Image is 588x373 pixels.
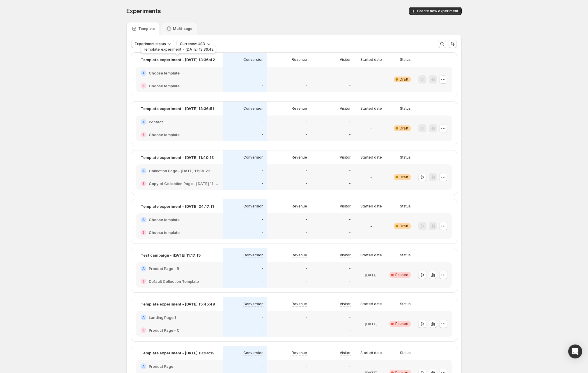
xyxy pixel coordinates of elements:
button: Create new experiment [409,7,462,15]
p: Revenue [292,351,307,355]
span: Draft [400,175,408,180]
button: Sort the results [449,40,457,48]
p: Visitor [340,204,351,209]
h2: Choose template [149,70,180,76]
p: [DATE] [365,321,378,327]
p: - [262,315,263,320]
p: Status [400,155,411,160]
p: - [262,120,263,124]
h2: Copy of Collection Page - [DATE] 11:39:23 [149,181,219,186]
p: - [305,168,307,173]
h2: A [142,71,145,75]
p: Revenue [292,155,307,160]
span: Paused [395,322,408,326]
p: Conversion [243,106,263,111]
p: - [305,328,307,333]
p: - [370,77,372,82]
p: Template [138,26,155,31]
h2: B [142,133,145,136]
p: - [349,71,351,75]
p: Revenue [292,57,307,62]
p: - [305,132,307,137]
p: - [349,217,351,222]
span: Experiments [126,8,161,15]
p: Template experiment - [DATE] 04:17:11 [141,203,214,209]
p: - [262,168,263,173]
div: Open Intercom Messenger [568,344,582,358]
p: Status [400,302,411,306]
p: - [349,120,351,124]
p: - [262,181,263,186]
p: Template experiment - [DATE] 13:36:42 [141,57,215,63]
p: Visitor [340,351,351,355]
h2: B [142,84,145,88]
p: Status [400,351,411,355]
p: - [305,71,307,75]
p: - [262,71,263,75]
span: Experiment status [135,42,166,46]
p: - [262,132,263,137]
p: Started date [360,253,382,257]
p: - [305,266,307,271]
button: Experiment status [131,40,174,48]
p: - [370,174,372,180]
p: Status [400,57,411,62]
p: Template experiment - [DATE] 13:24:13 [141,350,214,356]
p: Started date [360,106,382,111]
p: - [305,84,307,88]
p: - [305,120,307,124]
h2: B [142,280,145,283]
p: - [262,279,263,284]
p: Status [400,204,411,209]
p: Conversion [243,253,263,257]
p: [DATE] [365,272,378,278]
p: - [349,132,351,137]
h2: Landing Page 1 [149,315,176,320]
p: Started date [360,351,382,355]
p: Started date [360,57,382,62]
p: Visitor [340,106,351,111]
h2: Collection Page - [DATE] 11:39:23 [149,168,210,174]
h2: A [142,365,145,368]
p: Status [400,106,411,111]
p: - [349,328,351,333]
p: - [305,279,307,284]
p: Template experiment - [DATE] 11:40:13 [141,154,214,160]
span: Draft [400,126,408,131]
span: Draft [400,224,408,228]
p: Test campaign - [DATE] 11:17:15 [141,252,201,258]
p: Conversion [243,57,263,62]
p: - [262,230,263,235]
h2: A [142,267,145,270]
h2: Choose template [149,217,180,223]
p: - [349,266,351,271]
p: - [349,168,351,173]
span: Draft [400,77,408,82]
h2: A [142,218,145,221]
p: Visitor [340,57,351,62]
p: Visitor [340,253,351,257]
p: - [262,217,263,222]
p: Visitor [340,302,351,306]
p: Conversion [243,351,263,355]
p: Conversion [243,302,263,306]
p: - [262,364,263,369]
h2: Choose template [149,83,180,89]
p: - [305,364,307,369]
h2: Product Page - B [149,266,179,271]
p: - [305,181,307,186]
span: Paused [395,273,408,277]
p: Started date [360,155,382,160]
h2: Choose template [149,230,180,235]
p: - [262,328,263,333]
p: - [349,230,351,235]
p: Visitor [340,155,351,160]
p: - [262,266,263,271]
p: - [370,223,372,229]
p: Revenue [292,302,307,306]
h2: B [142,182,145,185]
p: Template experiment - [DATE] 15:45:48 [141,301,215,307]
p: - [305,230,307,235]
p: Multi-page [173,26,192,31]
p: Revenue [292,204,307,209]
